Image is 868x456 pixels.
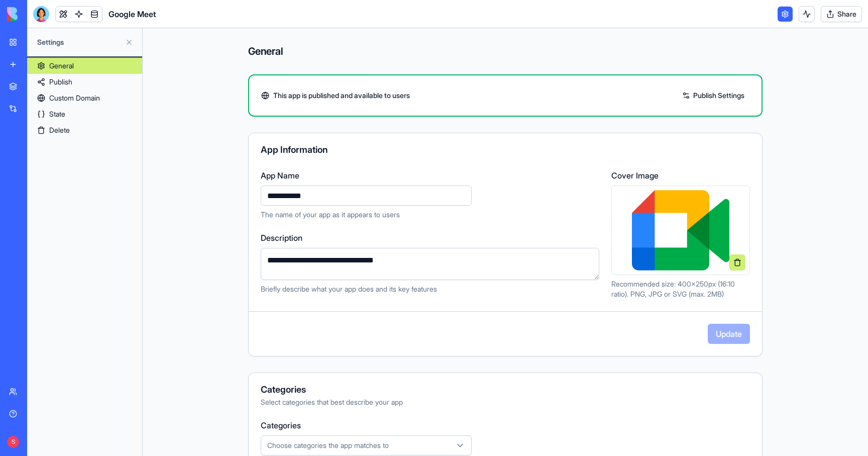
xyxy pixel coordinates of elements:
[21,170,180,181] div: Create a ticket
[821,6,862,22] button: Share
[7,7,69,21] img: logo
[173,16,191,34] div: Close
[10,119,191,157] div: Send us a messageWe typically reply in under 10 minutes
[83,339,118,346] span: Messages
[27,58,142,74] a: General
[67,314,134,354] button: Messages
[27,90,142,106] a: Custom Domain
[267,440,389,450] span: Choose categories the app matches to
[677,87,749,104] a: Publish Settings
[137,16,157,36] div: Profile image for Michal
[261,232,599,244] label: Description
[21,223,81,233] span: Search for help
[134,314,201,354] button: Help
[159,339,175,346] span: Help
[261,210,599,220] p: The name of your app as it appears to users
[15,242,186,260] div: FAQ
[27,122,142,138] a: Delete
[108,8,156,20] h1: Google Meet
[611,279,750,299] p: Recommended size: 400x250px (16:10 ratio). PNG, JPG or SVG (max. 2MB)
[21,127,168,138] div: Send us a message
[21,138,168,148] div: We typically reply in under 10 minutes
[15,185,186,204] div: Tickets
[632,190,729,270] img: Preview
[273,90,410,101] span: This app is published and available to users
[261,169,599,181] label: App Name
[20,19,32,35] img: logo
[7,436,19,448] span: S
[20,88,181,106] p: How can we help?
[248,44,763,58] h4: General
[27,74,142,90] a: Publish
[261,385,750,394] div: Categories
[261,397,750,407] div: Select categories that best describe your app
[118,16,138,36] img: Profile image for Shelly
[15,218,186,238] button: Search for help
[261,284,599,294] p: Briefly describe what your app does and its key features
[22,339,45,346] span: Home
[261,145,750,154] div: App Information
[20,71,181,88] p: Hi shir 👋
[611,169,750,181] label: Cover Image
[261,419,750,431] label: Categories
[21,246,168,256] div: FAQ
[261,435,472,455] button: Choose categories the app matches to
[27,106,142,122] a: State
[21,189,168,200] div: Tickets
[37,37,121,47] span: Settings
